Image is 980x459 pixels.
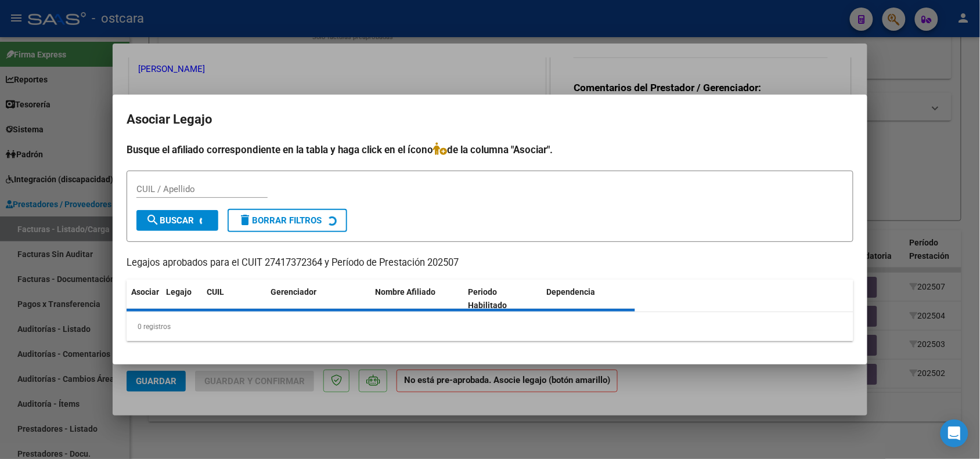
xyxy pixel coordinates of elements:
datatable-header-cell: Asociar [127,280,161,318]
span: Dependencia [547,287,596,297]
div: Open Intercom Messenger [941,420,968,447]
datatable-header-cell: CUIL [202,280,266,318]
span: Periodo Habilitado [469,287,507,310]
datatable-header-cell: Periodo Habilitado [464,280,542,318]
h4: Busque el afiliado correspondiente en la tabla y haga click en el ícono de la columna "Asociar". [127,142,853,157]
button: Buscar [136,210,218,231]
mat-icon: delete [238,213,252,227]
span: Legajo [166,287,192,297]
div: 0 registros [127,312,853,341]
span: Borrar Filtros [238,215,322,226]
p: Legajos aprobados para el CUIT 27417372364 y Período de Prestación 202507 [127,256,853,270]
datatable-header-cell: Gerenciador [266,280,370,318]
datatable-header-cell: Dependencia [542,280,636,318]
mat-icon: search [146,213,160,227]
span: Asociar [131,287,159,297]
span: Buscar [146,215,194,226]
span: Nombre Afiliado [375,287,435,297]
span: Gerenciador [271,287,316,297]
button: Borrar Filtros [228,209,347,232]
h2: Asociar Legajo [127,109,853,131]
datatable-header-cell: Nombre Afiliado [370,280,464,318]
span: CUIL [207,287,224,297]
datatable-header-cell: Legajo [161,280,202,318]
